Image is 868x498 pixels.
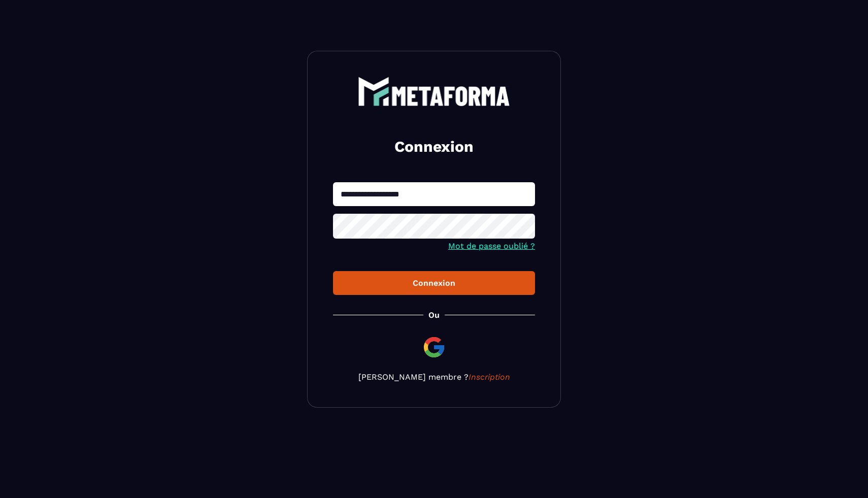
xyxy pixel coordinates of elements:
a: Mot de passe oublié ? [448,241,535,251]
h2: Connexion [345,137,523,157]
a: logo [333,77,535,106]
p: [PERSON_NAME] membre ? [333,372,535,382]
button: Connexion [333,271,535,295]
img: google [422,335,446,359]
div: Connexion [341,278,527,288]
a: Inscription [469,372,510,382]
img: logo [358,77,510,106]
p: Ou [428,310,440,320]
